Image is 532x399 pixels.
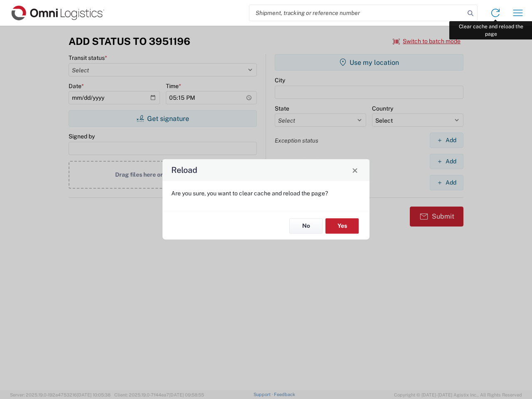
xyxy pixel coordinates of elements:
button: Close [349,164,361,176]
h4: Reload [171,164,197,176]
button: No [289,218,323,234]
button: Yes [325,218,359,234]
input: Shipment, tracking or reference number [249,5,465,21]
p: Are you sure, you want to clear cache and reload the page? [171,190,361,197]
